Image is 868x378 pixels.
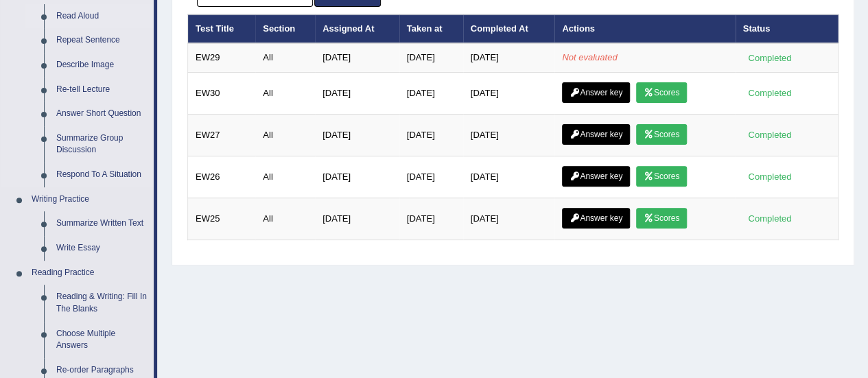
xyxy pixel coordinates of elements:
td: All [255,198,315,239]
td: [DATE] [399,198,463,239]
a: Scores [636,208,687,228]
td: [DATE] [315,156,399,198]
a: Repeat Sentence [50,28,154,53]
th: Assigned At [315,14,399,43]
a: Scores [636,166,687,187]
div: Completed [743,169,797,184]
em: Not evaluated [562,52,617,62]
a: Respond To A Situation [50,163,154,187]
th: Actions [554,14,735,43]
td: All [255,156,315,198]
td: [DATE] [463,114,555,156]
a: Describe Image [50,53,154,78]
td: [DATE] [463,43,555,72]
td: [DATE] [315,43,399,72]
a: Re-tell Lecture [50,78,154,102]
a: Answer key [562,124,630,145]
th: Taken at [399,14,463,43]
th: Section [255,14,315,43]
td: All [255,43,315,72]
td: [DATE] [399,114,463,156]
td: EW29 [188,43,256,72]
a: Writing Practice [25,187,154,212]
td: [DATE] [399,156,463,198]
td: EW26 [188,156,256,198]
td: EW27 [188,114,256,156]
td: EW30 [188,72,256,114]
td: All [255,114,315,156]
td: [DATE] [315,114,399,156]
a: Reading Practice [25,261,154,285]
td: All [255,72,315,114]
td: [DATE] [399,72,463,114]
th: Test Title [188,14,256,43]
a: Answer key [562,208,630,228]
td: [DATE] [463,156,555,198]
a: Scores [636,82,687,103]
a: Read Aloud [50,4,154,29]
a: Scores [636,124,687,145]
a: Answer Short Question [50,102,154,126]
a: Answer key [562,82,630,103]
td: [DATE] [399,43,463,72]
a: Reading & Writing: Fill In The Blanks [50,285,154,321]
a: Choose Multiple Answers [50,322,154,358]
td: [DATE] [315,198,399,239]
a: Answer key [562,166,630,187]
th: Status [736,14,838,43]
div: Completed [743,86,797,100]
td: [DATE] [463,72,555,114]
div: Completed [743,211,797,226]
div: Completed [743,128,797,142]
td: EW25 [188,198,256,239]
th: Completed At [463,14,555,43]
div: Completed [743,51,797,65]
a: Write Essay [50,236,154,261]
a: Summarize Group Discussion [50,126,154,163]
td: [DATE] [463,198,555,239]
td: [DATE] [315,72,399,114]
a: Summarize Written Text [50,211,154,236]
